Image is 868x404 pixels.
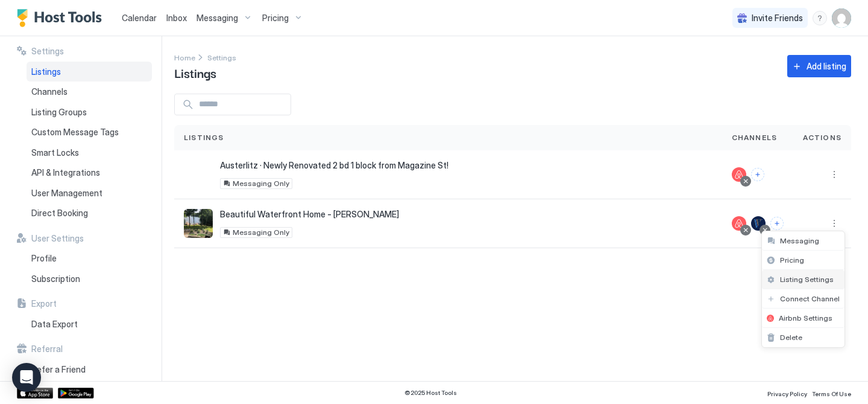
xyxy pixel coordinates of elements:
[780,275,834,284] span: Listing Settings
[780,333,802,342] span: Delete
[779,313,832,322] span: Airbnb Settings
[780,236,819,245] span: Messaging
[12,363,41,392] div: Open Intercom Messenger
[780,294,840,303] span: Connect Channel
[780,255,804,265] span: Pricing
